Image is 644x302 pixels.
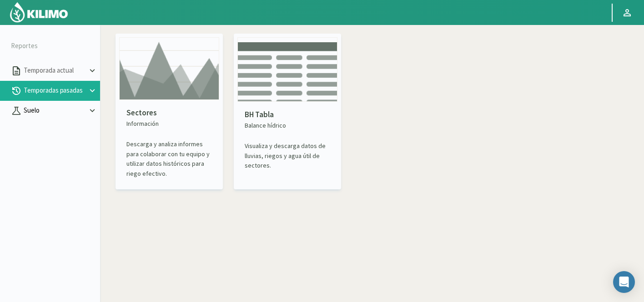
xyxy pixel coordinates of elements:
p: Temporadas pasadas [22,85,87,96]
div: Open Intercom Messenger [613,271,635,293]
img: card thumbnail [237,37,337,102]
p: Descarga y analiza informes para colaborar con tu equipo y utilizar datos históricos para riego e... [126,139,212,178]
p: Visualiza y descarga datos de lluvias, riegos y agua útil de sectores. [245,141,330,170]
kil-reports-card: past-seasons-summary.SECOND_CARD.TITLE [234,34,341,189]
img: card thumbnail [119,37,219,100]
kil-reports-card: past-seasons-summary.PLOTS [116,34,223,189]
img: Kilimo [9,1,69,23]
p: Información [126,119,212,129]
p: Sectores [126,107,212,119]
p: Temporada actual [22,65,87,76]
p: BH Tabla [245,109,330,121]
p: Balance hídrico [245,121,330,130]
p: Suelo [22,105,87,116]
